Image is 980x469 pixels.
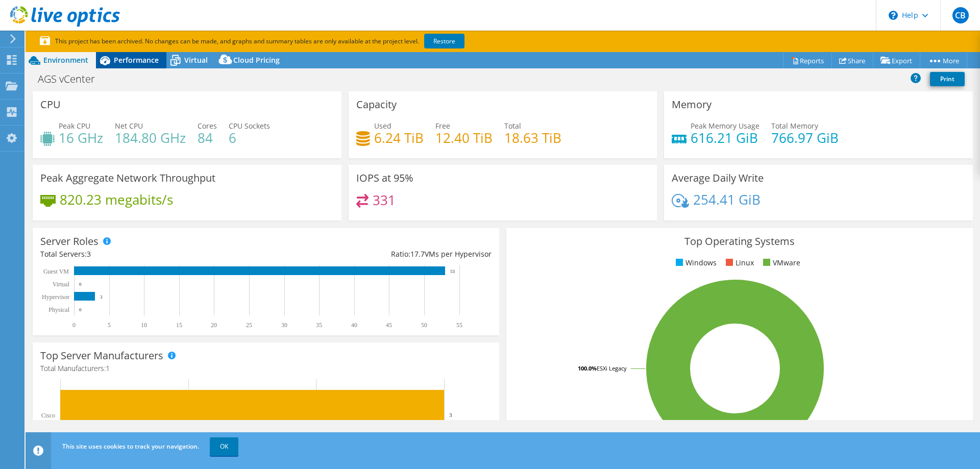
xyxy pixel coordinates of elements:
[33,73,111,85] h1: AGS vCenter
[889,11,898,20] svg: \n
[246,322,252,329] text: 25
[198,132,217,143] h4: 84
[62,442,199,451] span: This site uses cookies to track your navigation.
[48,306,69,313] text: Physical
[952,7,969,23] span: CB
[374,132,424,143] h4: 6.24 TiB
[783,53,832,68] a: Reports
[40,363,492,374] h4: Total Manufacturers:
[597,364,627,372] tspan: ESXi Legacy
[281,322,287,329] text: 30
[672,172,764,184] h3: Average Daily Write
[106,363,110,373] span: 1
[141,322,147,329] text: 10
[72,322,76,329] text: 0
[930,72,965,86] a: Print
[316,322,322,329] text: 35
[40,249,266,260] div: Total Servers:
[184,55,208,65] span: Virtual
[831,53,873,68] a: Share
[578,364,597,372] tspan: 100.0%
[40,236,99,247] h3: Server Roles
[266,249,492,260] div: Ratio: VMs per Hypervisor
[210,437,238,456] a: OK
[115,132,186,143] h4: 184.80 GHz
[42,293,69,301] text: Hypervisor
[373,194,396,206] h4: 331
[410,249,425,259] span: 17.7
[672,99,712,110] h3: Memory
[59,121,90,131] span: Peak CPU
[873,53,920,68] a: Export
[40,350,163,361] h3: Top Server Manufacturers
[40,36,540,47] p: This project has been archived. No changes can be made, and graphs and summary tables are only av...
[356,99,397,110] h3: Capacity
[449,412,452,418] text: 3
[673,257,717,268] li: Windows
[691,121,759,131] span: Peak Memory Usage
[450,269,455,274] text: 53
[43,268,69,275] text: Guest VM
[723,257,754,268] li: Linux
[504,121,521,131] span: Total
[424,34,464,48] a: Restore
[176,322,182,329] text: 15
[115,121,143,131] span: Net CPU
[386,322,392,329] text: 45
[59,132,103,143] h4: 16 GHz
[351,322,357,329] text: 40
[374,121,391,131] span: Used
[771,121,818,131] span: Total Memory
[79,307,82,312] text: 0
[504,132,561,143] h4: 18.63 TiB
[514,236,965,247] h3: Top Operating Systems
[771,132,839,143] h4: 766.97 GiB
[79,282,82,287] text: 0
[233,55,280,65] span: Cloud Pricing
[761,257,800,268] li: VMware
[421,322,427,329] text: 50
[60,194,173,205] h4: 820.23 megabits/s
[435,121,450,131] span: Free
[356,172,413,184] h3: IOPS at 95%
[691,132,759,143] h4: 616.21 GiB
[108,322,111,329] text: 5
[920,53,967,68] a: More
[211,322,217,329] text: 20
[87,249,91,259] span: 3
[43,55,88,65] span: Environment
[435,132,493,143] h4: 12.40 TiB
[40,99,61,110] h3: CPU
[41,412,55,419] text: Cisco
[456,322,462,329] text: 55
[100,294,103,300] text: 3
[693,194,761,205] h4: 254.41 GiB
[40,172,215,184] h3: Peak Aggregate Network Throughput
[229,121,270,131] span: CPU Sockets
[53,281,70,288] text: Virtual
[198,121,217,131] span: Cores
[229,132,270,143] h4: 6
[114,55,159,65] span: Performance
